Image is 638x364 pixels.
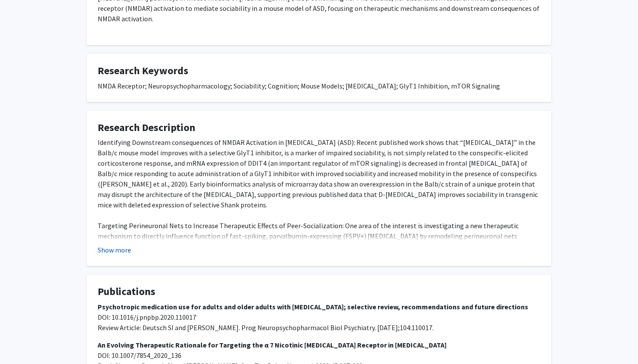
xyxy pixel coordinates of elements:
[7,325,37,357] iframe: Chat
[98,65,540,77] h4: Research Keywords
[98,137,540,272] div: Identifying Downstream consequences of NMDAR Activation in [MEDICAL_DATA] (ASD): Recent published...
[98,81,540,91] div: NMDA Receptor; Neuropsychopharmacology; Sociability; Cognition; Mouse Models; [MEDICAL_DATA]; Gly...
[98,341,447,349] strong: An Evolving Therapeutic Rationale for Targeting the α 7 Nicotinic [MEDICAL_DATA] Receptor in [MED...
[98,323,434,332] span: Review Article: Deutsch SI and [PERSON_NAME]. Prog Neuropsychopharmacol Biol Psychiatry. [DATE];1...
[98,313,196,321] span: DOI: 10.1016/j.pnpbp.2020.110017
[98,302,528,311] strong: Psychotropic medication use for adults and older adults with [MEDICAL_DATA]; selective review, re...
[98,285,540,298] h4: Publications
[98,351,181,360] span: DOI: 10.1007/7854_2020_136
[98,245,131,255] button: Show more
[98,121,540,134] h4: Research Description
